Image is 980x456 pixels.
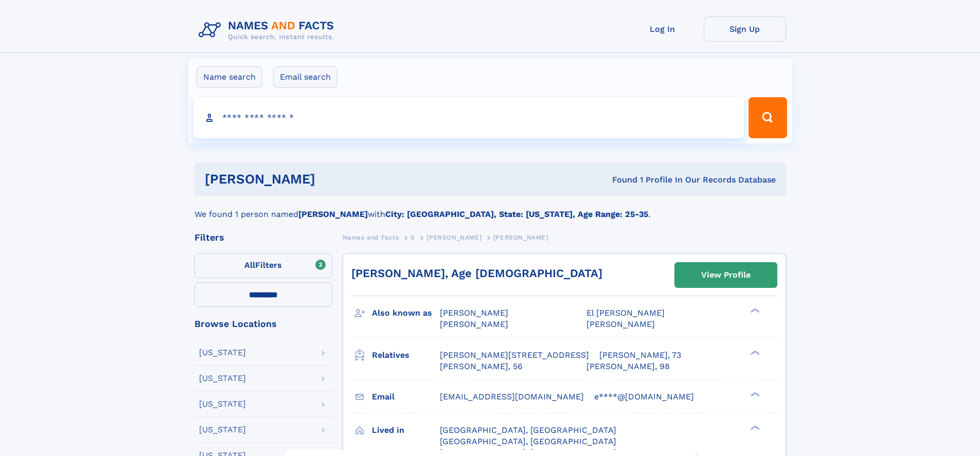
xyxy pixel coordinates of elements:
[298,209,368,219] b: [PERSON_NAME]
[440,436,616,446] span: [GEOGRAPHIC_DATA], [GEOGRAPHIC_DATA]
[426,234,482,241] span: [PERSON_NAME]
[426,231,482,244] a: [PERSON_NAME]
[440,361,523,372] a: [PERSON_NAME], 56
[586,308,665,318] span: El [PERSON_NAME]
[464,174,776,186] div: Found 1 Profile In Our Records Database
[599,350,681,361] a: [PERSON_NAME], 73
[675,263,777,287] a: View Profile
[194,319,332,329] div: Browse Locations
[440,350,589,361] a: [PERSON_NAME][STREET_ADDRESS]
[701,263,751,287] div: View Profile
[193,97,744,138] input: search input
[199,426,246,434] div: [US_STATE]
[621,16,704,42] a: Log In
[411,234,415,241] span: S
[205,173,464,186] h1: [PERSON_NAME]
[748,307,760,314] div: ❯
[748,424,760,431] div: ❯
[194,233,332,242] div: Filters
[749,97,787,138] button: Search Button
[194,253,332,278] label: Filters
[199,349,246,357] div: [US_STATE]
[440,425,616,435] span: [GEOGRAPHIC_DATA], [GEOGRAPHIC_DATA]
[244,260,255,270] span: All
[385,209,648,219] b: City: [GEOGRAPHIC_DATA], State: [US_STATE], Age Range: 25-35
[704,16,786,42] a: Sign Up
[748,391,760,397] div: ❯
[586,361,670,372] a: [PERSON_NAME], 98
[197,66,262,88] label: Name search
[273,66,337,88] label: Email search
[372,388,440,406] h3: Email
[440,319,508,329] span: [PERSON_NAME]
[351,267,602,280] a: [PERSON_NAME], Age [DEMOGRAPHIC_DATA]
[372,422,440,439] h3: Lived in
[199,400,246,408] div: [US_STATE]
[199,374,246,382] div: [US_STATE]
[493,234,548,241] span: [PERSON_NAME]
[194,196,786,221] div: We found 1 person named with .
[411,231,415,244] a: S
[748,349,760,356] div: ❯
[440,308,508,318] span: [PERSON_NAME]
[372,304,440,322] h3: Also known as
[194,16,343,44] img: Logo Names and Facts
[586,319,655,329] span: [PERSON_NAME]
[440,392,584,402] span: [EMAIL_ADDRESS][DOMAIN_NAME]
[343,231,399,244] a: Names and Facts
[372,346,440,364] h3: Relatives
